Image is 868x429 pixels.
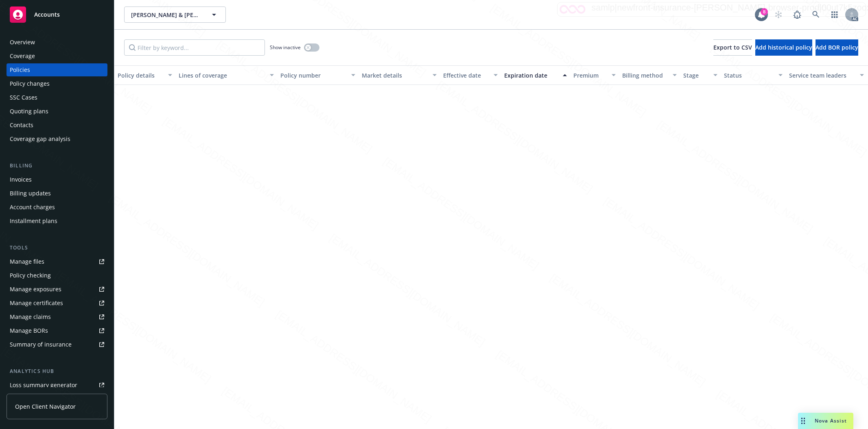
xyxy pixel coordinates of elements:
[755,43,812,51] span: Add historical policy
[10,187,51,200] div: Billing updates
[808,6,824,23] a: Search
[622,71,668,80] div: Billing method
[713,43,752,51] span: Export to CSV
[789,71,855,80] div: Service team leaders
[770,6,787,23] a: Start snowing
[270,44,301,51] span: Show inactive
[619,65,680,85] button: Billing method
[816,43,858,51] span: Add BOR policy
[7,173,107,186] a: Invoices
[10,77,50,90] div: Policy changes
[10,201,55,214] div: Account charges
[501,65,570,85] button: Expiration date
[7,77,107,90] a: Policy changes
[277,65,359,85] button: Policy number
[7,187,107,200] a: Billing updates
[680,65,721,85] button: Stage
[443,71,489,80] div: Effective date
[7,367,107,375] div: Analytics hub
[7,283,107,296] a: Manage exposures
[10,255,44,268] div: Manage files
[7,255,107,268] a: Manage files
[15,402,76,411] span: Open Client Navigator
[724,71,774,80] div: Status
[10,379,77,392] div: Loss summary generator
[7,324,107,337] a: Manage BORs
[175,65,277,85] button: Lines of coverage
[683,71,708,80] div: Stage
[124,39,265,56] input: Filter by keyword...
[7,269,107,282] a: Policy checking
[10,119,33,132] div: Contacts
[10,324,48,337] div: Manage BORs
[761,8,768,15] div: 8
[10,36,35,49] div: Overview
[7,3,107,26] a: Accounts
[570,65,619,85] button: Premium
[7,338,107,351] a: Summary of insurance
[10,338,72,351] div: Summary of insurance
[7,297,107,310] a: Manage certificates
[815,417,847,424] span: Nova Assist
[504,71,558,80] div: Expiration date
[440,65,501,85] button: Effective date
[816,39,858,56] button: Add BOR policy
[114,65,175,85] button: Policy details
[7,50,107,63] a: Coverage
[789,6,805,23] a: Report a Bug
[118,71,163,80] div: Policy details
[7,214,107,227] a: Installment plans
[7,162,107,170] div: Billing
[10,173,32,186] div: Invoices
[359,65,440,85] button: Market details
[713,39,752,56] button: Export to CSV
[10,310,51,323] div: Manage claims
[7,201,107,214] a: Account charges
[10,283,61,296] div: Manage exposures
[7,132,107,145] a: Coverage gap analysis
[755,39,812,56] button: Add historical policy
[10,63,30,76] div: Policies
[179,71,265,80] div: Lines of coverage
[7,379,107,392] a: Loss summary generator
[10,269,51,282] div: Policy checking
[798,413,853,429] button: Nova Assist
[7,63,107,76] a: Policies
[34,11,60,18] span: Accounts
[10,105,48,118] div: Quoting plans
[7,91,107,104] a: SSC Cases
[10,214,57,227] div: Installment plans
[10,50,35,63] div: Coverage
[7,310,107,323] a: Manage claims
[786,65,867,85] button: Service team leaders
[7,36,107,49] a: Overview
[10,91,37,104] div: SSC Cases
[721,65,786,85] button: Status
[7,244,107,252] div: Tools
[362,71,428,80] div: Market details
[124,6,226,23] button: [PERSON_NAME] & [PERSON_NAME]
[131,11,201,19] span: [PERSON_NAME] & [PERSON_NAME]
[280,71,346,80] div: Policy number
[798,413,808,429] div: Drag to move
[10,132,70,145] div: Coverage gap analysis
[7,119,107,132] a: Contacts
[7,105,107,118] a: Quoting plans
[826,6,843,23] a: Switch app
[573,71,607,80] div: Premium
[10,297,63,310] div: Manage certificates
